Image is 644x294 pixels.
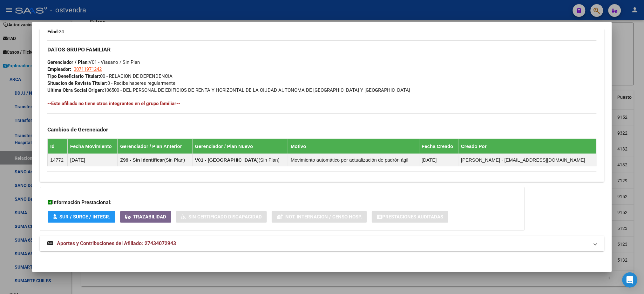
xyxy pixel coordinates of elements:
[47,87,104,93] strong: Ultima Obra Social Origen:
[48,154,68,166] td: 14772
[47,29,64,35] span: 24
[260,157,278,163] span: Sin Plan
[47,59,89,65] strong: Gerenciador / Plan:
[47,46,596,53] h3: DATOS GRUPO FAMILIAR
[47,73,173,79] span: 00 - RELACION DE DEPENDENCIA
[372,211,448,223] button: Prestaciones Auditadas
[118,139,193,154] th: Gerenciador / Plan Anterior
[74,66,102,72] span: 30711971242
[288,154,419,166] td: Movimiento automático por actualización de padrón ágil
[382,214,443,220] span: Prestaciones Auditadas
[419,139,458,154] th: Fecha Creado
[195,157,259,163] strong: V01 - [GEOGRAPHIC_DATA]
[48,211,115,223] button: SUR / SURGE / INTEGR.
[47,29,59,35] strong: Edad:
[47,73,100,79] strong: Tipo Beneficiario Titular:
[57,240,176,246] span: Aportes y Contribuciones del Afiliado: 27434072943
[192,139,288,154] th: Gerenciador / Plan Nuevo
[288,139,419,154] th: Motivo
[47,66,71,72] strong: Empleador:
[59,214,110,220] span: SUR / SURGE / INTEGR.
[47,126,596,133] h3: Cambios de Gerenciador
[120,211,171,223] button: Trazabilidad
[419,154,458,166] td: [DATE]
[166,157,184,163] span: Sin Plan
[47,80,175,86] span: 0 - Recibe haberes regularmente
[458,139,596,154] th: Creado Por
[133,214,166,220] span: Trazabilidad
[48,139,68,154] th: Id
[120,157,164,163] strong: Z99 - Sin Identificar
[67,139,117,154] th: Fecha Movimiento
[118,154,193,166] td: ( )
[47,80,107,86] strong: Situacion de Revista Titular:
[47,87,410,93] span: 106500 - DEL PERSONAL DE EDIFICIOS DE RENTA Y HORIZONTAL DE LA CIUDAD AUTONOMA DE [GEOGRAPHIC_DAT...
[285,214,362,220] span: Not. Internacion / Censo Hosp.
[622,272,638,288] div: Open Intercom Messenger
[176,211,267,223] button: Sin Certificado Discapacidad
[67,154,117,166] td: [DATE]
[47,100,596,107] h4: --Este afiliado no tiene otros integrantes en el grupo familiar--
[188,214,262,220] span: Sin Certificado Discapacidad
[458,154,596,166] td: [PERSON_NAME] - [EMAIL_ADDRESS][DOMAIN_NAME]
[192,154,288,166] td: ( )
[272,211,367,223] button: Not. Internacion / Censo Hosp.
[40,236,604,251] mat-expansion-panel-header: Aportes y Contribuciones del Afiliado: 27434072943
[48,199,517,206] h3: Información Prestacional:
[47,59,140,65] span: V01 - Viasano / Sin Plan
